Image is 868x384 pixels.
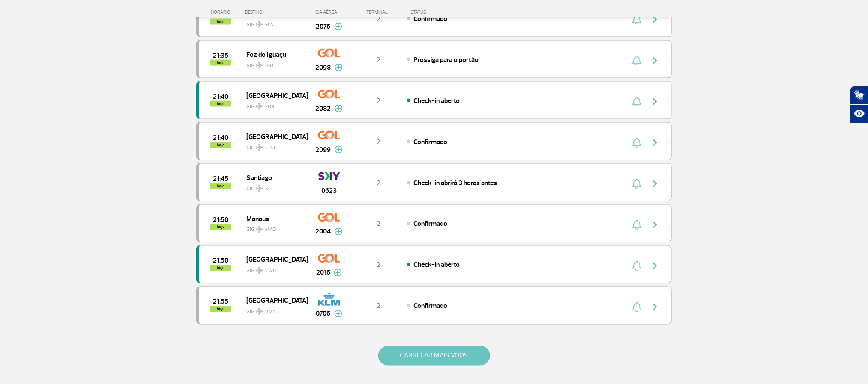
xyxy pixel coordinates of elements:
img: mais-info-painel-voo.svg [335,105,343,112]
img: destiny_airplane.svg [256,185,263,192]
img: sino-painel-voo.svg [632,220,641,230]
span: GIG [246,180,301,193]
span: GIG [246,263,301,275]
span: MAO [265,226,276,234]
div: CIA AÉREA [308,9,350,15]
span: 2004 [316,227,331,237]
img: destiny_airplane.svg [256,62,263,69]
img: destiny_airplane.svg [256,103,263,110]
img: seta-direita-painel-voo.svg [650,261,660,271]
img: sino-painel-voo.svg [632,97,641,107]
span: hoje [210,19,231,25]
img: seta-direita-painel-voo.svg [650,56,660,66]
span: Prossiga para o portão [413,56,479,64]
span: Foz do Iguaçu [246,49,301,60]
img: mais-info-painel-voo.svg [335,228,343,236]
span: 2025-08-28 21:40:00 [213,135,228,141]
button: Abrir tradutor de língua de sinais. [850,86,868,104]
span: 2 [377,220,380,228]
img: destiny_airplane.svg [256,226,263,233]
img: destiny_airplane.svg [256,267,263,274]
span: Confirmado [413,15,447,23]
span: 2 [377,179,380,187]
span: [GEOGRAPHIC_DATA] [246,131,301,142]
img: seta-direita-painel-voo.svg [650,138,660,148]
img: sino-painel-voo.svg [632,302,641,312]
button: CARREGAR MAIS VOOS [378,346,490,366]
img: destiny_airplane.svg [256,308,263,315]
span: 2 [377,138,380,146]
span: Manaus [246,213,301,224]
span: GRU [265,144,275,152]
span: hoje [210,60,231,66]
span: hoje [210,183,231,189]
span: Confirmado [413,220,447,228]
img: mais-info-painel-voo.svg [335,146,343,154]
span: 0706 [316,309,331,319]
div: Plugin de acessibilidade da Hand Talk. [850,86,868,123]
span: Check-in aberto [413,97,460,105]
span: Check-in aberto [413,261,460,269]
span: CWB [265,267,276,275]
img: sino-painel-voo.svg [632,179,641,189]
div: TERMINAL [350,9,406,15]
img: mais-info-painel-voo.svg [334,310,342,318]
img: destiny_airplane.svg [256,21,263,28]
img: seta-direita-painel-voo.svg [650,220,660,230]
span: 2082 [316,103,331,114]
span: hoje [210,101,231,107]
img: seta-direita-painel-voo.svg [650,179,660,189]
span: 2 [377,56,380,64]
span: hoje [210,306,231,312]
span: GIG [246,16,301,29]
span: Confirmado [413,302,447,310]
img: destiny_airplane.svg [256,144,263,151]
span: FOR [265,103,274,111]
span: [GEOGRAPHIC_DATA] [246,90,301,101]
span: IGU [265,62,273,70]
span: 2025-08-28 21:50:00 [213,258,228,264]
div: DESTINO [245,9,308,15]
div: STATUS [406,9,476,15]
img: sino-painel-voo.svg [632,56,641,66]
span: [GEOGRAPHIC_DATA] [246,295,301,306]
span: 2025-08-28 21:50:00 [213,217,228,223]
span: 2025-08-28 21:40:00 [213,94,228,100]
span: Check-in abrirá 3 horas antes [413,179,497,187]
span: hoje [210,142,231,148]
span: SCL [265,185,274,193]
span: 2 [377,15,380,23]
img: mais-info-painel-voo.svg [334,23,342,30]
span: hoje [210,265,231,271]
span: 2099 [316,145,331,155]
span: 2025-08-28 21:35:00 [213,53,228,59]
div: HORÁRIO [199,9,245,15]
img: mais-info-painel-voo.svg [334,269,342,277]
button: Abrir recursos assistivos. [850,104,868,123]
span: 2 [377,97,380,105]
span: 2 [377,261,380,269]
span: GIG [246,304,301,316]
span: [GEOGRAPHIC_DATA] [246,254,301,265]
span: GIG [246,222,301,234]
span: 0623 [321,186,337,196]
img: mais-info-painel-voo.svg [335,64,343,71]
span: Santiago [246,172,301,183]
span: GIG [246,139,301,152]
span: hoje [210,224,231,230]
span: GIG [246,57,301,70]
span: Confirmado [413,138,447,146]
img: sino-painel-voo.svg [632,138,641,148]
img: seta-direita-painel-voo.svg [650,302,660,312]
span: 2 [377,302,380,310]
span: FLN [265,21,274,29]
span: 2016 [316,268,330,278]
img: seta-direita-painel-voo.svg [650,97,660,107]
span: AMS [265,308,276,316]
span: GIG [246,98,301,111]
span: 2025-08-28 21:55:00 [213,299,228,305]
span: 2098 [316,62,331,73]
span: 2025-08-28 21:45:00 [213,176,228,182]
span: 2076 [316,21,331,32]
img: sino-painel-voo.svg [632,261,641,271]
